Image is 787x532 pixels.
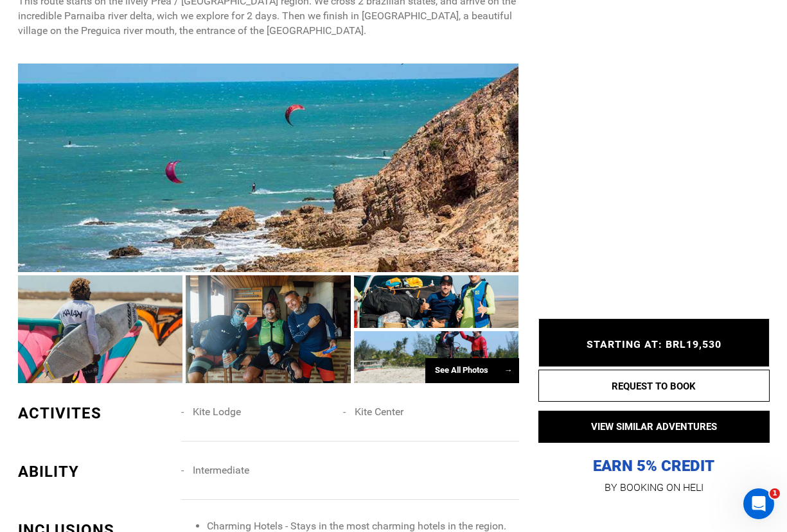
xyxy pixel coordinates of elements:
[504,365,513,375] span: →
[425,358,519,383] div: See All Photos
[355,406,403,418] span: Kite Center
[770,488,780,499] span: 1
[743,488,774,519] iframe: Intercom live chat
[538,328,770,476] p: EARN 5% CREDIT
[538,411,770,443] button: VIEW SIMILAR ADVENTURES
[538,479,770,497] p: BY BOOKING ON HELI
[18,402,172,424] div: ACTIVITES
[193,464,249,476] span: Intermediate
[538,370,770,402] button: REQUEST TO BOOK
[587,338,721,350] span: STARTING AT: BRL19,530
[18,461,172,483] div: ABILITY
[193,406,241,418] span: Kite Lodge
